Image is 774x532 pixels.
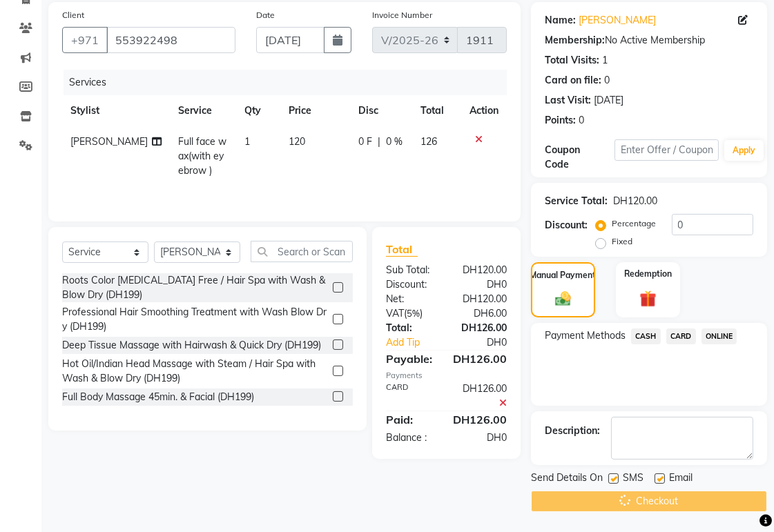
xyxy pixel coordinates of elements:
div: Full Body Massage 45min. & Facial (DH199) [62,390,254,404]
div: Description: [545,424,600,438]
label: Percentage [612,217,656,230]
div: 0 [604,73,610,88]
div: Net: [376,292,447,306]
label: Invoice Number [372,9,432,21]
div: 1 [602,53,608,68]
th: Qty [236,95,280,126]
label: Client [62,9,84,21]
div: Services [64,70,517,95]
div: Discount: [545,218,588,233]
span: 0 F [358,135,372,149]
a: [PERSON_NAME] [579,13,656,28]
div: DH126.00 [447,382,518,411]
div: DH120.00 [613,194,657,208]
label: Fixed [612,235,632,248]
div: Paid: [376,411,443,428]
div: Card on file: [545,73,601,88]
th: Action [461,95,507,126]
div: Service Total: [545,194,608,208]
div: DH120.00 [447,263,518,277]
div: [DATE] [594,93,623,108]
th: Total [412,95,461,126]
span: ONLINE [702,328,737,344]
div: Coupon Code [545,143,615,172]
span: 126 [420,135,437,148]
a: Add Tip [376,335,458,350]
label: Date [256,9,275,21]
div: Membership: [545,33,605,48]
div: Hot Oil/Indian Head Massage with Steam / Hair Spa with Wash & Blow Dry (DH199) [62,357,327,386]
div: Sub Total: [376,263,447,277]
button: Apply [724,140,764,161]
div: Balance : [376,431,447,445]
th: Price [280,95,350,126]
label: Redemption [624,268,672,280]
div: CARD [376,382,447,411]
span: Total [386,242,418,257]
input: Search by Name/Mobile/Email/Code [106,27,235,53]
span: SMS [623,471,644,488]
input: Enter Offer / Coupon Code [615,139,719,161]
div: Name: [545,13,576,28]
th: Service [170,95,237,126]
span: 0 % [386,135,403,149]
input: Search or Scan [251,241,353,262]
div: DH126.00 [443,411,517,428]
div: DH120.00 [447,292,518,306]
span: Vat [386,307,404,319]
span: 1 [244,135,250,148]
div: ( ) [376,306,447,321]
label: Manual Payment [530,269,597,282]
div: DH0 [447,431,518,445]
span: Send Details On [531,471,603,488]
div: DH126.00 [447,321,518,335]
th: Stylist [62,95,170,126]
div: Last Visit: [545,93,591,108]
th: Disc [350,95,412,126]
div: Payable: [376,351,443,367]
span: Full face wax(with eyebrow ) [178,135,226,177]
button: +971 [62,27,108,53]
span: CARD [666,328,696,344]
div: Discount: [376,277,447,292]
div: DH126.00 [443,351,517,367]
span: 5% [407,308,420,319]
div: DH0 [458,335,517,350]
span: Email [669,471,693,488]
div: 0 [579,113,584,128]
div: Total: [376,321,447,335]
img: _gift.svg [635,288,662,309]
span: Payment Methods [545,328,626,343]
div: Roots Color [MEDICAL_DATA] Free / Hair Spa with Wash & Blow Dry (DH199) [62,273,327,302]
div: No Active Membership [545,33,753,48]
div: Payments [386,370,507,382]
span: | [378,135,380,149]
div: DH6.00 [447,306,518,321]
div: DH0 [447,277,518,292]
div: Total Visits: [545,53,599,68]
div: Deep Cleaning Facial with Neck & Shoulder / Head Massage & Collagen Mask (DH199) [62,408,327,437]
div: Points: [545,113,576,128]
img: _cash.svg [550,290,576,308]
span: CASH [631,328,661,344]
span: [PERSON_NAME] [70,135,148,148]
span: 120 [289,135,305,148]
div: Professional Hair Smoothing Treatment with Wash Blow Dry (DH199) [62,305,327,334]
div: Deep Tissue Massage with Hairwash & Quick Dry (DH199) [62,338,321,353]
